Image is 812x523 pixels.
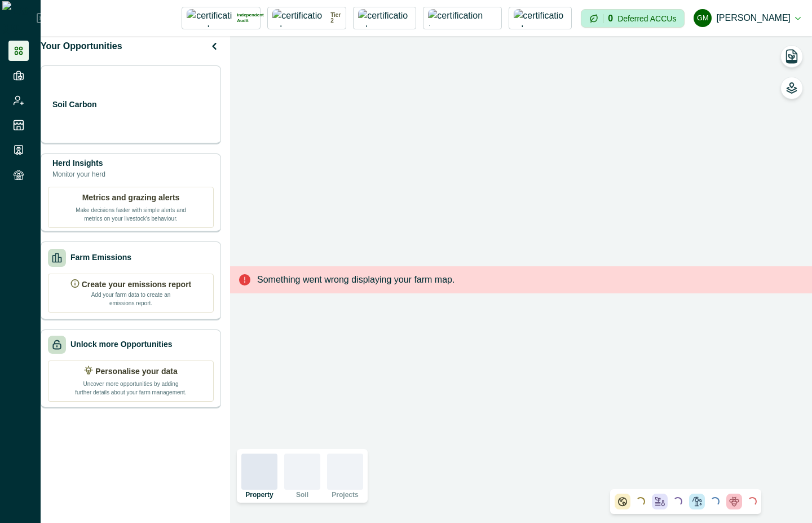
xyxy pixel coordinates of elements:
button: certification logoIndependent Audit [182,7,261,29]
div: Something went wrong displaying your farm map. [230,266,812,293]
p: 0 [608,14,613,23]
p: Herd Insights [52,157,105,169]
p: Tier 2 [330,12,341,24]
p: Farm Emissions [70,252,131,263]
p: Deferred ACCUs [617,14,676,23]
p: Projects [332,491,358,498]
p: Make decisions faster with simple alerts and metrics on your livestock’s behaviour. [74,204,187,223]
img: Logo [2,1,37,35]
img: certification logo [272,9,326,27]
p: Soil [296,491,308,498]
p: Independent Audit [237,12,264,24]
p: Create your emissions report [82,279,192,291]
p: Monitor your herd [52,169,105,179]
button: Gayathri Menakath[PERSON_NAME] [694,5,801,32]
img: certification logo [514,9,567,27]
p: Uncover more opportunities by adding further details about your farm management. [74,377,187,397]
p: Property [245,491,273,498]
p: Unlock more Opportunities [70,339,172,350]
img: certification logo [187,9,232,27]
p: Personalise your data [95,366,178,377]
img: certification logo [428,9,497,27]
p: Add your farm data to create an emissions report. [89,291,173,307]
img: certification logo [358,9,411,27]
p: Metrics and grazing alerts [82,192,180,204]
p: Your Opportunities [41,39,122,53]
p: Soil Carbon [52,99,97,111]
